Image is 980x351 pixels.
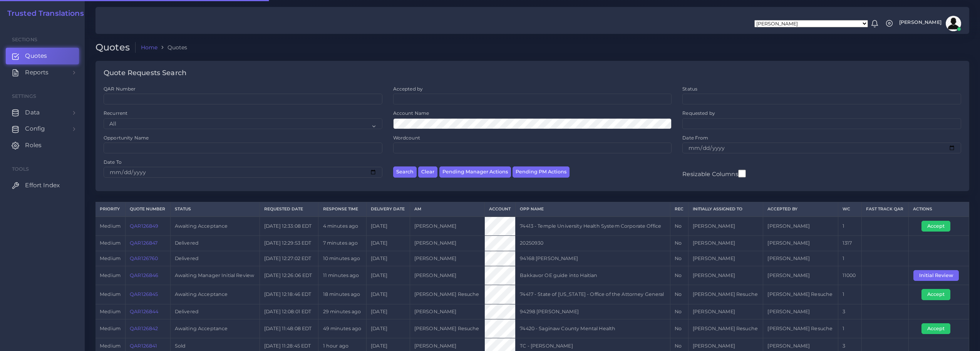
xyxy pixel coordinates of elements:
[170,285,260,304] td: Awaiting Acceptance
[899,20,941,25] span: [PERSON_NAME]
[130,240,157,246] a: QAR126847
[130,291,158,297] a: QAR126845
[393,110,429,116] label: Account Name
[763,251,838,266] td: [PERSON_NAME]
[513,166,570,178] button: Pending PM Actions
[838,251,862,266] td: 1
[688,236,763,251] td: [PERSON_NAME]
[410,217,484,236] td: [PERSON_NAME]
[104,86,136,92] label: QAR Number
[260,251,318,266] td: [DATE] 12:27:02 EDT
[318,251,367,266] td: 10 minutes ago
[516,304,670,319] td: 94298 [PERSON_NAME]
[104,69,186,77] h4: Quote Requests Search
[410,319,484,338] td: [PERSON_NAME] Resuche
[318,285,367,304] td: 18 minutes ago
[100,343,121,349] span: medium
[170,319,260,338] td: Awaiting Acceptance
[170,217,260,236] td: Awaiting Acceptance
[763,266,838,285] td: [PERSON_NAME]
[25,52,47,60] span: Quotes
[921,326,956,331] a: Accept
[410,202,484,217] th: AM
[318,202,367,217] th: Response Time
[130,309,158,314] a: QAR126844
[170,304,260,319] td: Delivered
[908,202,969,217] th: Actions
[688,251,763,266] td: [PERSON_NAME]
[913,270,959,281] button: Initial Review
[763,304,838,319] td: [PERSON_NAME]
[682,134,708,141] label: Date From
[6,104,79,121] a: Data
[516,251,670,266] td: 94168 [PERSON_NAME]
[921,223,956,228] a: Accept
[670,236,689,251] td: No
[100,240,121,246] span: medium
[393,86,423,92] label: Accepted by
[12,37,37,42] span: Sections
[6,64,79,81] a: Reports
[838,319,862,338] td: 1
[100,255,121,261] span: medium
[25,124,45,133] span: Config
[921,289,950,300] button: Accept
[366,304,410,319] td: [DATE]
[410,251,484,266] td: [PERSON_NAME]
[410,266,484,285] td: [PERSON_NAME]
[366,236,410,251] td: [DATE]
[913,272,964,278] a: Initial Review
[366,285,410,304] td: [DATE]
[100,309,121,314] span: medium
[25,141,42,149] span: Roles
[318,319,367,338] td: 49 minutes ago
[670,251,689,266] td: No
[738,169,746,178] input: Resizable Columns
[104,159,122,165] label: Date To
[393,134,420,141] label: Wordcount
[946,16,961,31] img: avatar
[6,48,79,64] a: Quotes
[763,285,838,304] td: [PERSON_NAME] Resuche
[170,202,260,217] th: Status
[688,304,763,319] td: [PERSON_NAME]
[318,236,367,251] td: 7 minutes ago
[2,9,84,18] a: Trusted Translations
[516,319,670,338] td: 74420 - Saginaw County Mental Health
[25,108,40,117] span: Data
[366,319,410,338] td: [DATE]
[670,319,689,338] td: No
[104,134,149,141] label: Opportunity Name
[838,266,862,285] td: 11000
[763,236,838,251] td: [PERSON_NAME]
[418,166,437,178] button: Clear
[670,202,689,217] th: REC
[410,304,484,319] td: [PERSON_NAME]
[838,217,862,236] td: 1
[921,291,956,297] a: Accept
[130,326,158,331] a: QAR126842
[838,202,862,217] th: WC
[95,42,136,53] h2: Quotes
[100,272,121,278] span: medium
[260,202,318,217] th: Requested Date
[6,177,79,193] a: Effort Index
[410,236,484,251] td: [PERSON_NAME]
[170,266,260,285] td: Awaiting Manager Initial Review
[6,137,79,153] a: Roles
[682,86,697,92] label: Status
[6,121,79,137] a: Config
[141,44,158,51] a: Home
[670,304,689,319] td: No
[100,223,121,229] span: medium
[763,202,838,217] th: Accepted by
[393,166,417,178] button: Search
[516,236,670,251] td: 20250930
[688,285,763,304] td: [PERSON_NAME] Resuche
[260,319,318,338] td: [DATE] 11:48:08 EDT
[763,217,838,236] td: [PERSON_NAME]
[100,291,121,297] span: medium
[318,266,367,285] td: 11 minutes ago
[516,217,670,236] td: 74413 - Temple University Health System Corporate Office
[895,16,964,31] a: [PERSON_NAME]avatar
